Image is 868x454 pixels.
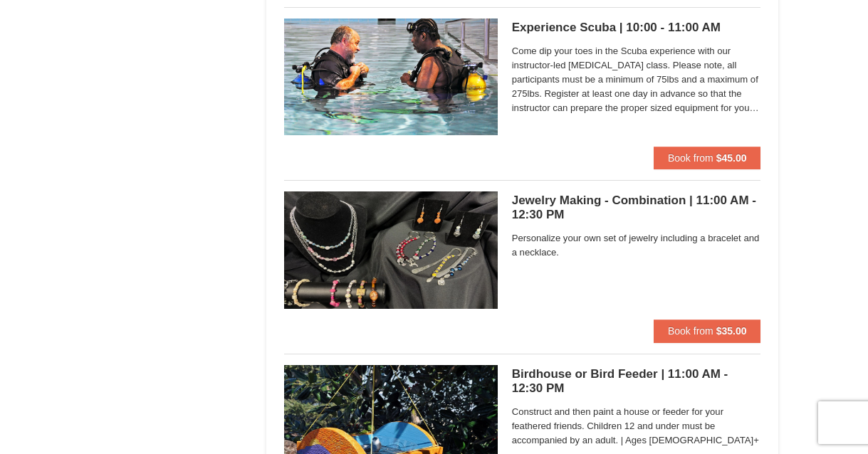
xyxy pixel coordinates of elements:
strong: $45.00 [716,152,747,164]
img: 6619869-1292-ae2293ab.jpg [284,19,498,135]
h5: Birdhouse or Bird Feeder | 11:00 AM - 12:30 PM [512,367,761,396]
button: Book from $45.00 [654,147,761,169]
span: Come dip your toes in the Scuba experience with our instructor-led [MEDICAL_DATA] class. Please n... [512,44,761,115]
span: Personalize your own set of jewelry including a bracelet and a necklace. [512,231,761,260]
span: Book from [668,325,713,337]
span: Construct and then paint a house or feeder for your feathered friends. Children 12 and under must... [512,405,761,448]
h5: Experience Scuba | 10:00 - 11:00 AM [512,21,761,35]
span: Book from [668,152,713,164]
img: 6619869-1636-443b8c70.jpg [284,191,498,308]
strong: $35.00 [716,325,747,337]
button: Book from $35.00 [654,320,761,342]
h5: Jewelry Making - Combination | 11:00 AM - 12:30 PM [512,194,761,222]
